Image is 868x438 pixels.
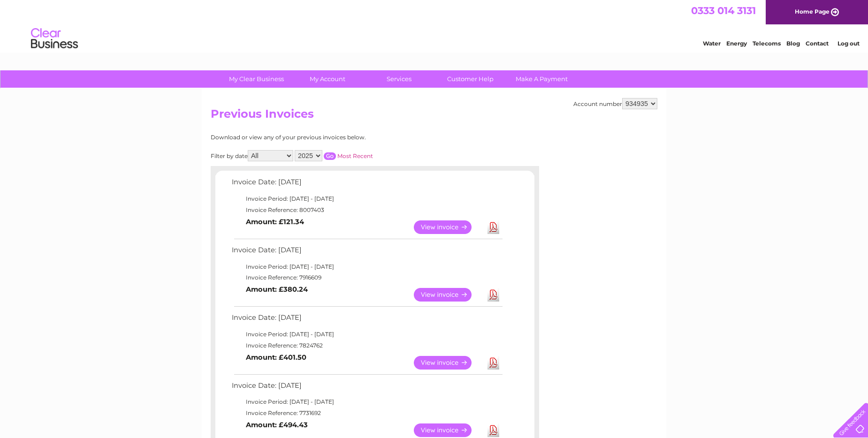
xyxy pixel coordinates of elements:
[806,40,829,47] a: Contact
[229,379,504,397] td: Invoice Date: [DATE]
[229,311,504,329] td: Invoice Date: [DATE]
[786,40,800,47] a: Blog
[838,40,860,47] a: Log out
[753,40,781,47] a: Telecoms
[229,204,504,216] td: Invoice Reference: 8007403
[414,220,483,234] a: View
[337,152,373,159] a: Most Recent
[703,40,721,47] a: Water
[246,353,306,362] b: Amount: £401.50
[432,70,509,88] a: Customer Help
[229,340,504,351] td: Invoice Reference: 7824762
[229,408,504,419] td: Invoice Reference: 7731692
[211,107,657,125] h2: Previous Invoices
[218,70,295,88] a: My Clear Business
[229,272,504,283] td: Invoice Reference: 7916609
[213,5,656,45] div: Clear Business is a trading name of Verastar Limited (registered in [GEOGRAPHIC_DATA] No. 3667643...
[573,98,657,109] div: Account number
[487,220,499,234] a: Download
[360,70,438,88] a: Services
[487,423,499,437] a: Download
[414,356,483,370] a: View
[414,288,483,302] a: View
[726,40,747,47] a: Energy
[691,5,756,16] a: 0333 014 3131
[229,329,504,340] td: Invoice Period: [DATE] - [DATE]
[211,150,457,161] div: Filter by date
[229,396,504,408] td: Invoice Period: [DATE] - [DATE]
[30,24,78,53] img: logo.png
[246,218,304,226] b: Amount: £121.34
[503,70,580,88] a: Make A Payment
[229,261,504,272] td: Invoice Period: [DATE] - [DATE]
[487,356,499,370] a: Download
[229,193,504,204] td: Invoice Period: [DATE] - [DATE]
[487,288,499,302] a: Download
[211,134,457,141] div: Download or view any of your previous invoices below.
[414,423,483,437] a: View
[289,70,366,88] a: My Account
[229,244,504,261] td: Invoice Date: [DATE]
[246,285,308,294] b: Amount: £380.24
[229,176,504,193] td: Invoice Date: [DATE]
[246,421,308,429] b: Amount: £494.43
